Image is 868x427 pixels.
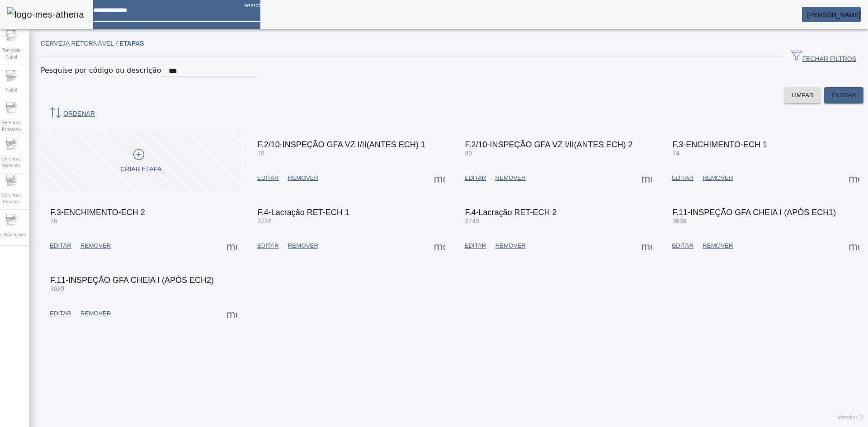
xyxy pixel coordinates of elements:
span: Fabril [3,84,19,96]
button: Mais [224,305,240,322]
span: REMOVER [80,241,111,250]
span: EDITAR [257,174,279,183]
mat-card-subtitle: 3639 [50,284,214,294]
mat-card-title: F.11-INSPEÇÃO GFA CHEIA I (APÓS ECH2) [50,276,214,284]
span: EDITAR [672,174,693,183]
button: Mais [638,170,655,186]
button: EDITAR [667,238,698,254]
button: LIMPAR [784,87,821,103]
span: REMOVER [495,174,525,183]
button: REMOVER [698,170,737,186]
mat-label: Pesquise por código ou descrição [41,66,161,75]
mat-card-subtitle: 2748 [258,216,349,226]
mat-card-title: F.3-ENCHIMENTO-ECH 2 [50,208,145,216]
span: REMOVER [495,241,525,250]
span: EDITAR [465,241,486,250]
button: REMOVER [76,305,115,322]
mat-card-subtitle: 3638 [672,216,836,226]
button: FILTRAR [824,87,863,103]
span: REMOVER [288,174,318,183]
span: FECHAR FILTROS [791,50,856,64]
em: / [116,40,118,47]
button: CRIAR ETAPA [41,131,241,192]
button: EDITAR [667,170,698,186]
button: Mais [638,238,655,254]
span: ORDENAR [48,107,95,121]
mat-card-title: F.3-ENCHIMENTO-ECH 1 [672,141,767,149]
mat-card-title: F.11-INSPEÇÃO GFA CHEIA I (APÓS ECH1) [672,208,836,216]
button: Mais [846,170,862,186]
button: FECHAR FILTROS [784,49,863,65]
button: REMOVER [76,238,115,254]
button: EDITAR [45,238,76,254]
span: Etapas [119,40,144,47]
span: EDITAR [50,241,71,250]
mat-card-title: F.2/10-INSPEÇÃO GFA VZ I/II(ANTES ECH) 2 [465,141,633,149]
mat-card-title: F.4-Lacração RET-ECH 1 [258,208,349,216]
button: EDITAR [460,238,491,254]
span: REMOVER [703,241,733,250]
mat-card-subtitle: 80 [465,149,633,158]
button: REMOVER [698,238,737,254]
button: REMOVER [491,238,530,254]
span: REMOVER [80,309,111,318]
button: Mais [224,238,240,254]
button: Mais [431,238,448,254]
mat-card-subtitle: 76 [50,216,145,226]
button: ORDENAR [41,103,102,124]
span: Versão: () [837,414,863,421]
mat-card-subtitle: 74 [672,149,767,158]
button: Mais [846,238,862,254]
mat-card-subtitle: 78 [258,149,425,158]
button: EDITAR [45,305,76,322]
button: REMOVER [283,238,323,254]
span: EDITAR [465,174,486,183]
button: Mais [431,170,448,186]
button: REMOVER [491,170,530,186]
span: EDITAR [672,241,693,250]
span: FILTRAR [831,91,856,100]
button: EDITAR [253,170,283,186]
mat-card-subtitle: 2749 [465,216,557,226]
mat-card-title: F.2/10-INSPEÇÃO GFA VZ I/II(ANTES ECH) 1 [258,141,425,149]
img: logo-mes-athena [7,7,84,22]
button: EDITAR [253,238,283,254]
button: EDITAR [460,170,491,186]
mat-card-title: F.4-Lacração RET-ECH 2 [465,208,557,216]
span: REMOVER [703,174,733,183]
span: Cerveja Retornável [41,40,119,47]
button: REMOVER [283,170,323,186]
div: CRIAR ETAPA [120,165,161,174]
span: EDITAR [257,241,279,250]
span: EDITAR [50,309,71,318]
span: [PERSON_NAME] [807,11,861,19]
span: LIMPAR [792,91,814,100]
span: REMOVER [288,241,318,250]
